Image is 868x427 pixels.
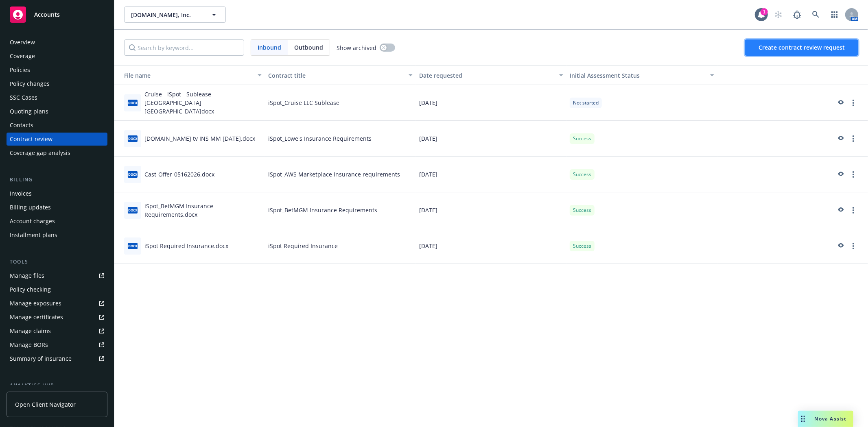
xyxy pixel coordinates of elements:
div: Tools [7,258,107,266]
div: 1 [761,8,768,15]
a: Account charges [7,215,107,228]
button: Contract title [265,65,415,85]
div: Account charges [10,215,55,228]
a: Switch app [826,7,843,23]
a: more [848,205,858,215]
div: Coverage [10,50,35,63]
span: Success [573,135,591,142]
a: preview [835,170,845,179]
div: Toggle SortBy [118,71,253,80]
div: Policy changes [10,77,50,90]
a: more [848,98,858,108]
div: Manage claims [10,325,51,338]
div: Summary of insurance [10,352,72,365]
div: [DATE] [416,121,566,157]
a: Invoices [7,187,107,200]
a: Search [808,7,824,23]
a: preview [835,241,845,251]
span: Success [573,242,591,250]
div: Billing [7,176,107,184]
div: Drag to move [798,411,808,427]
a: Contacts [7,119,107,132]
div: Date requested [419,71,554,80]
span: Not started [573,99,599,107]
div: Manage BORs [10,338,48,351]
a: Manage exposures [7,297,107,310]
div: Billing updates [10,201,51,214]
div: iSpot_BetMGM Insurance Requirements.docx [144,202,262,219]
a: Coverage gap analysis [7,146,107,159]
div: Manage exposures [10,297,61,310]
div: [DATE] [416,85,566,121]
div: iSpot_Cruise LLC Sublease [265,85,415,121]
a: Overview [7,36,107,49]
a: Manage BORs [7,338,107,351]
a: Report a Bug [789,7,805,23]
div: iSpot_BetMGM Insurance Requirements [265,192,415,228]
div: Quoting plans [10,105,48,118]
span: Initial Assessment Status [570,72,640,79]
span: Inbound [251,40,288,55]
span: Accounts [34,11,60,18]
span: Outbound [288,40,330,55]
div: Manage certificates [10,311,63,324]
span: Create contract review request [759,44,845,51]
a: Start snowing [770,7,787,23]
button: Date requested [416,65,566,85]
div: [DATE] [416,228,566,264]
div: Policies [10,63,30,76]
div: Installment plans [10,229,57,242]
div: Manage files [10,269,44,282]
a: Billing updates [7,201,107,214]
a: Summary of insurance [7,352,107,365]
span: Success [573,171,591,178]
a: more [848,170,858,179]
a: Installment plans [7,229,107,242]
div: iSpot Required Insurance.docx [144,242,228,250]
div: iSpot_AWS Marketplace insurance requirements [265,157,415,192]
a: preview [835,98,845,108]
div: Overview [10,36,35,49]
div: Analytics hub [7,381,107,390]
div: SSC Cases [10,91,37,104]
span: Outbound [294,43,323,52]
div: Policy checking [10,283,51,296]
div: Contract review [10,133,52,146]
a: Manage certificates [7,311,107,324]
div: iSpot Required Insurance [265,228,415,264]
div: Cruise - iSpot - Sublease - [GEOGRAPHIC_DATA] [GEOGRAPHIC_DATA]docx [144,90,262,115]
a: Coverage [7,50,107,63]
span: docx [128,243,138,249]
span: docx [128,207,138,213]
input: Search by keyword... [124,39,244,56]
button: [DOMAIN_NAME], Inc. [124,7,226,23]
a: Manage files [7,269,107,282]
div: Toggle SortBy [570,71,705,80]
span: [DOMAIN_NAME], Inc. [131,11,201,19]
span: Show archived [337,44,376,52]
a: Policy checking [7,283,107,296]
div: iSpot_Lowe's Insurance Requirements [265,121,415,157]
a: preview [835,134,845,144]
a: Quoting plans [7,105,107,118]
span: docx [128,135,138,142]
div: Cast-Offer-05162026.docx [144,170,214,179]
span: Open Client Navigator [15,400,76,409]
a: Manage claims [7,325,107,338]
a: Policy changes [7,77,107,90]
div: [DATE] [416,192,566,228]
a: Policies [7,63,107,76]
div: Contacts [10,119,33,132]
a: Accounts [7,3,107,26]
a: more [848,134,858,144]
span: Inbound [258,43,281,52]
div: File name [118,71,253,80]
div: [DATE] [416,157,566,192]
div: Invoices [10,187,32,200]
a: preview [835,205,845,215]
div: Contract title [268,71,403,80]
button: Create contract review request [745,39,858,56]
span: docx [128,171,138,177]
